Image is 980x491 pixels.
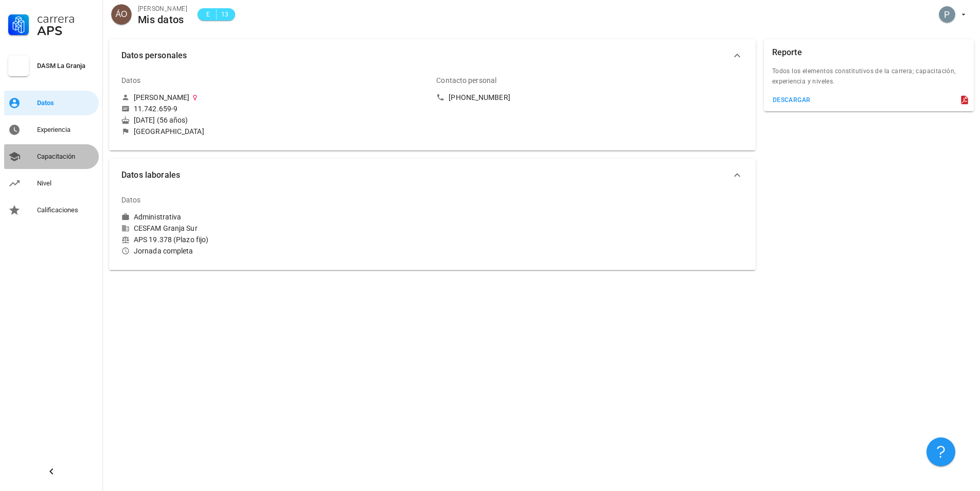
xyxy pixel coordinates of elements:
button: Datos personales [109,39,756,72]
div: 11.742.659-9 [134,104,177,113]
div: Contacto personal [436,68,496,93]
div: [DATE] (56 años) [121,115,428,125]
div: avatar [111,4,132,25]
a: Datos [4,91,99,115]
div: Jornada completa [121,246,428,256]
div: Capacitación [37,153,95,161]
div: [PHONE_NUMBER] [449,93,510,102]
a: [PHONE_NUMBER] [436,93,743,102]
div: [PERSON_NAME] [134,93,189,102]
span: 13 [221,9,229,20]
span: ÁO [115,4,127,25]
div: Reporte [772,39,802,66]
div: Nivel [37,179,95,188]
div: APS [37,25,95,37]
a: Experiencia [4,117,99,142]
a: Capacitación [4,144,99,169]
div: APS 19.378 (Plazo fijo) [121,235,428,244]
div: Todos los elementos constitutivos de la carrera; capacitación, experiencia y niveles. [764,66,974,93]
div: Mis datos [138,14,187,25]
div: Datos [37,99,95,107]
button: descargar [768,93,815,107]
a: Calificaciones [4,198,99,223]
div: Administrativa [134,212,181,222]
div: Calificaciones [37,206,95,214]
div: avatar [939,6,955,23]
div: Datos [121,68,141,93]
div: [PERSON_NAME] [138,4,187,14]
span: Datos laborales [121,168,731,182]
div: [GEOGRAPHIC_DATA] [134,127,204,136]
div: descargar [772,96,811,104]
div: Carrera [37,12,95,25]
a: Nivel [4,171,99,196]
div: Datos [121,188,141,212]
span: E [204,9,212,20]
div: DASM La Granja [37,62,95,70]
div: Experiencia [37,126,95,134]
button: Datos laborales [109,159,756,192]
span: Datos personales [121,48,731,63]
div: CESFAM Granja Sur [121,224,428,233]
